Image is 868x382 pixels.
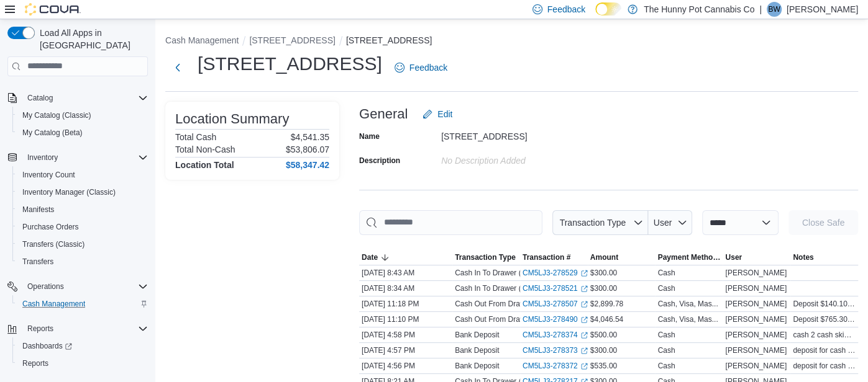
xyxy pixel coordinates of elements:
h3: Location Summary [175,112,289,127]
p: $4,541.35 [291,132,329,142]
span: Catalog [27,93,53,103]
h4: Location Total [175,160,234,170]
span: [PERSON_NAME] [725,345,787,355]
span: Inventory Count [22,170,75,180]
p: Bank Deposit [455,361,499,371]
span: My Catalog (Beta) [17,125,148,140]
svg: External link [580,316,588,324]
button: [STREET_ADDRESS] [249,35,335,45]
span: Inventory [27,153,58,162]
span: $300.00 [590,283,617,293]
button: Transfers (Classic) [12,236,153,253]
p: $53,806.07 [286,144,329,154]
span: Reports [22,321,148,336]
p: Cash Out From Drawer (Drawer 1) [455,314,569,324]
svg: External link [580,332,588,339]
div: [DATE] 4:57 PM [359,343,452,358]
span: Edit [437,108,452,120]
svg: External link [580,285,588,293]
div: [DATE] 8:43 AM [359,265,452,280]
span: Inventory [22,150,148,165]
span: Payment Methods [657,252,720,262]
button: Reports [22,321,58,336]
button: Notes [790,250,858,265]
h6: Total Cash [175,132,216,142]
span: Manifests [17,202,148,217]
span: Catalog [22,91,148,105]
div: [DATE] 11:10 PM [359,312,452,327]
span: Transfers (Classic) [22,239,85,249]
span: User [725,252,742,262]
button: Edit [418,102,457,127]
span: My Catalog (Classic) [17,108,148,123]
span: [PERSON_NAME] [725,299,787,309]
h3: General [359,107,408,122]
span: deposit for cash 1 1 x $100 1 x $50 19 x $20 1 x $5 [793,361,856,371]
span: Reports [17,356,148,371]
p: Cash Out From Drawer (Drawer 2) [455,299,569,309]
input: This is a search bar. As you type, the results lower in the page will automatically filter. [359,210,542,235]
button: [STREET_ADDRESS] [346,35,432,45]
div: Cash [657,330,675,340]
div: Cash [657,345,675,355]
div: [DATE] 4:56 PM [359,358,452,373]
span: $2,899.78 [590,299,623,309]
span: Transaction Type [559,218,626,228]
div: Cash [657,361,675,371]
button: User [648,210,692,235]
p: [PERSON_NAME] [787,2,858,17]
span: Deposit $140.10 [PERSON_NAME] [PERSON_NAME] [793,299,856,309]
button: Catalog [22,91,58,105]
button: My Catalog (Classic) [12,107,153,124]
a: My Catalog (Beta) [17,125,88,140]
button: Date [359,250,452,265]
button: Catalog [2,89,153,107]
a: Purchase Orders [17,220,84,234]
span: Transfers [17,254,148,269]
span: Transfers [22,257,53,267]
button: Next [165,55,190,80]
span: Feedback [547,3,585,16]
h4: $58,347.42 [286,160,329,170]
button: Inventory [22,150,63,165]
div: Cash, Visa, Mas... [657,299,718,309]
span: My Catalog (Beta) [22,128,83,138]
button: My Catalog (Beta) [12,124,153,141]
button: User [723,250,790,265]
a: Transfers [17,254,58,269]
svg: External link [580,301,588,308]
span: $300.00 [590,345,617,355]
svg: External link [580,347,588,355]
span: $300.00 [590,268,617,278]
button: Payment Methods [655,250,723,265]
a: CM5LJ3-278374External link [523,330,588,340]
button: Transaction Type [552,210,648,235]
span: Transaction Type [455,252,516,262]
span: $4,046.54 [590,314,623,324]
input: Dark Mode [595,2,621,16]
span: Manifests [22,205,54,215]
button: Reports [12,355,153,372]
span: [PERSON_NAME] [725,330,787,340]
span: Cash Management [17,296,148,311]
a: Manifests [17,202,59,217]
span: Close Safe [802,216,844,229]
p: The Hunny Pot Cannabis Co [644,2,754,17]
label: Name [359,131,380,141]
span: Inventory Manager (Classic) [22,187,116,197]
span: [PERSON_NAME] [725,314,787,324]
a: Cash Management [17,296,90,311]
a: My Catalog (Classic) [17,108,96,123]
span: Purchase Orders [17,220,148,234]
p: Bank Deposit [455,345,499,355]
span: Dashboards [17,339,148,353]
nav: An example of EuiBreadcrumbs [165,34,858,49]
span: $500.00 [590,330,617,340]
button: Purchase Orders [12,218,153,236]
a: CM5LJ3-278521External link [523,283,588,293]
span: Reports [27,324,53,334]
a: Transfers (Classic) [17,237,89,252]
button: Inventory Count [12,166,153,184]
span: Purchase Orders [22,222,79,232]
div: Bonnie Wong [767,2,782,17]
